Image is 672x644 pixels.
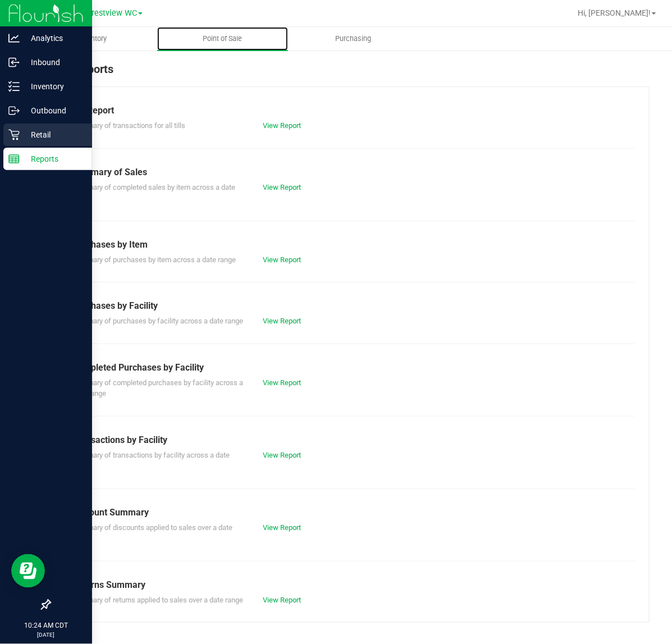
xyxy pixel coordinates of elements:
span: Summary of completed purchases by facility across a date range [72,378,243,398]
p: Outbound [20,104,87,117]
a: View Report [263,596,301,604]
inline-svg: Retail [8,129,20,140]
p: Inventory [20,80,87,93]
div: Till Report [72,104,627,117]
a: View Report [263,523,301,532]
div: Purchases by Item [72,238,627,252]
span: Summary of transactions by facility across a date range [72,451,230,471]
div: Transactions by Facility [72,433,627,447]
iframe: Resource center [11,554,45,588]
a: Purchasing [288,27,418,51]
span: Purchasing [320,34,386,44]
div: Summary of Sales [72,166,627,179]
span: Summary of discounts applied to sales over a date range [72,523,232,543]
span: Point of Sale [188,34,258,44]
div: Completed Purchases by Facility [72,361,627,374]
div: Returns Summary [72,578,627,592]
a: View Report [263,255,301,264]
a: View Report [263,121,301,130]
a: Point of Sale [157,27,287,51]
div: POS Reports [49,61,650,86]
a: View Report [263,183,301,191]
span: Inventory [63,34,122,44]
a: View Report [263,378,301,387]
p: Inbound [20,56,87,69]
span: Summary of completed sales by item across a date range [72,183,235,203]
inline-svg: Analytics [8,33,20,44]
span: Summary of transactions for all tills [72,121,185,130]
p: Reports [20,152,87,166]
span: Summary of purchases by item across a date range [72,255,236,264]
inline-svg: Inventory [8,81,20,92]
p: Analytics [20,31,87,45]
a: View Report [263,317,301,325]
p: 10:24 AM CDT [5,620,87,631]
a: View Report [263,451,301,459]
p: Retail [20,128,87,141]
div: Discount Summary [72,506,627,519]
div: Purchases by Facility [72,299,627,313]
span: Summary of purchases by facility across a date range [72,317,243,325]
span: Crestview WC [86,8,137,18]
p: [DATE] [5,631,87,639]
a: Inventory [27,27,157,51]
inline-svg: Reports [8,153,20,165]
inline-svg: Outbound [8,105,20,116]
inline-svg: Inbound [8,57,20,68]
span: Hi, [PERSON_NAME]! [578,8,651,17]
span: Summary of returns applied to sales over a date range [72,596,243,604]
